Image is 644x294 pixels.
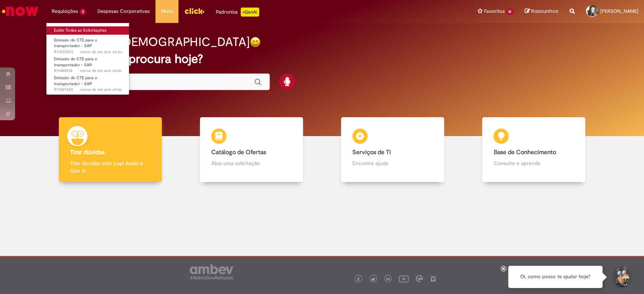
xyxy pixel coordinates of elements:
[484,8,504,15] span: Favoritos
[190,264,233,279] img: logo_footer_ambev_rotulo_gray.png
[357,277,360,281] img: logo_footer_facebook.png
[416,275,423,282] img: logo_footer_workplace.png
[80,68,122,73] span: cerca de um ano atrás
[46,36,129,52] a: Aberto R11539293 : Emissão do CTE para o transportador - SAP
[352,149,391,156] b: Serviços de TI
[46,74,129,90] a: Aberto R11487525 : Emissão do CTE para o transportador - SAP
[463,117,604,182] a: Base de Conhecimento Consulte e aprenda
[52,8,78,15] span: Requisições
[506,9,513,15] span: 12
[216,8,259,17] div: Padroniza
[54,68,122,74] span: R11488518
[250,37,261,47] img: happy-face.png
[508,266,603,288] div: Oi, como posso te ajudar hoje?
[54,37,97,49] span: Emissão do CTE para o transportador - SAP
[1,4,40,19] img: ServiceNow
[46,26,129,35] a: Exibir Todas as Solicitações
[97,8,150,15] span: Despesas Corporativas
[352,159,433,167] p: Encontre ajuda
[54,56,97,68] span: Emissão do CTE para o transportador - SAP
[80,49,122,55] span: cerca de um ano atrás
[211,159,292,167] p: Abra uma solicitação
[80,87,122,92] span: cerca de um ano atrás
[525,8,558,15] a: Rascunhos
[493,159,574,167] p: Consulte e aprenda
[61,52,583,66] h2: O que você procura hoje?
[80,87,122,92] time: 10/05/2024 12:08:47
[430,275,437,282] img: logo_footer_naosei.png
[54,49,122,55] span: R11539293
[80,9,86,15] span: 3
[600,8,638,14] span: [PERSON_NAME]
[184,5,204,17] img: click_logo_yellow_360x200.png
[70,159,151,175] p: Tirar dúvidas com Lupi Assist e Gen Ai
[386,277,390,282] img: logo_footer_linkedin.png
[610,266,633,288] button: Iniciar Conversa de Suporte
[54,87,122,93] span: R11487525
[54,75,97,87] span: Emissão do CTE para o transportador - SAP
[371,277,375,281] img: logo_footer_twitter.png
[46,23,129,95] ul: Requisições
[531,8,558,15] span: Rascunhos
[241,8,259,17] p: +GenAi
[70,149,105,156] b: Tirar dúvidas
[161,8,173,15] span: More
[61,35,250,49] h2: Boa tarde, [DEMOGRAPHIC_DATA]
[46,55,129,71] a: Aberto R11488518 : Emissão do CTE para o transportador - SAP
[493,149,556,156] b: Base de Conhecimento
[322,117,463,182] a: Serviços de TI Encontre ajuda
[181,117,322,182] a: Catálogo de Ofertas Abra uma solicitação
[211,149,266,156] b: Catálogo de Ofertas
[399,274,409,283] img: logo_footer_youtube.png
[40,117,181,182] a: Tirar dúvidas Tirar dúvidas com Lupi Assist e Gen Ai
